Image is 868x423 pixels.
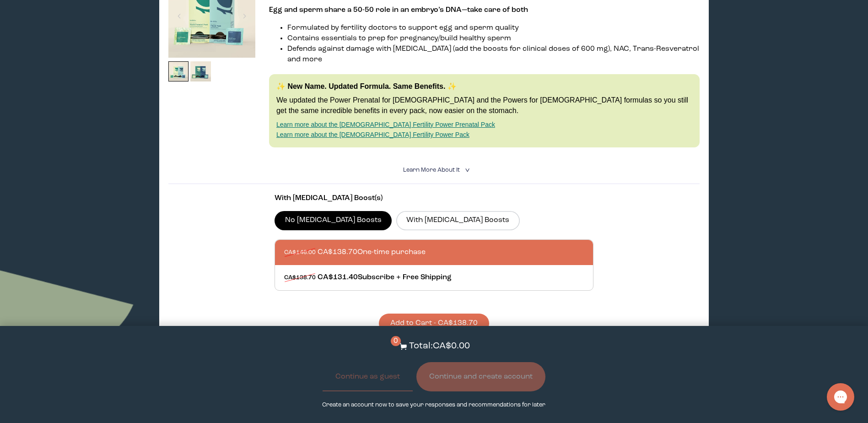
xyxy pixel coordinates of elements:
label: No [MEDICAL_DATA] Boosts [275,211,392,230]
img: thumbnail image [168,61,189,82]
p: Create an account now to save your responses and recommendations for later [322,401,545,409]
p: With [MEDICAL_DATA] Boost(s) [275,193,593,204]
label: With [MEDICAL_DATA] Boosts [396,211,520,230]
li: Defends against damage with [MEDICAL_DATA] (add the boosts for clinical doses of 600 mg), NAC, Tr... [287,44,700,65]
i: < [462,168,471,173]
img: thumbnail image [190,61,211,82]
a: Learn more about the [DEMOGRAPHIC_DATA] Fertility Power Pack [276,131,469,138]
li: Formulated by fertility doctors to support egg and sperm quality [287,23,700,33]
button: Add to Cart - CA$138.70 [379,314,489,333]
strong: ✨ New Name. Updated Formula. Same Benefits. ✨ [276,82,457,90]
iframe: Gorgias live chat messenger [822,380,859,414]
span: Learn More About it [403,167,460,173]
button: Continue and create account [416,362,545,391]
strong: Egg and sperm share a 50-50 role in an embryo’s DNA—take care of both [269,6,528,14]
li: Contains essentials to prep for pregnancy/build healthy sperm [287,33,700,44]
a: Learn more about the [DEMOGRAPHIC_DATA] Fertility Power Prenatal Pack [276,121,495,128]
p: Total: CA$0.00 [409,340,470,353]
button: Continue as guest [323,362,413,391]
p: We updated the Power Prenatal for [DEMOGRAPHIC_DATA] and the Powers for [DEMOGRAPHIC_DATA] formul... [276,95,692,116]
span: 0 [391,336,401,346]
summary: Learn More About it < [403,166,464,174]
